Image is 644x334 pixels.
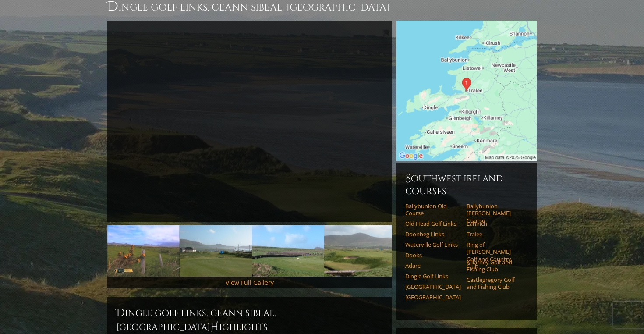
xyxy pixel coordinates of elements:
a: Killarney Golf and Fishing Club [467,259,522,273]
a: Doonbeg Links [405,231,461,238]
a: Adare [405,262,461,269]
h2: Dingle Golf Links, Ceann Sibeal, [GEOGRAPHIC_DATA] ighlights [116,306,383,334]
a: Waterville Golf Links [405,241,461,248]
a: Castlegregory Golf and Fishing Club [467,276,522,291]
a: Ballybunion [PERSON_NAME] Course [467,203,522,224]
a: View Full Gallery [226,278,274,287]
a: Ring of [PERSON_NAME] Golf and Country Club [467,241,522,270]
img: Google Map of Ballyferriter, Dingle Peninsula, Tralee, Ireland [396,21,537,161]
a: [GEOGRAPHIC_DATA] [405,294,461,301]
a: Old Head Golf Links [405,220,461,227]
a: Ballybunion Old Course [405,203,461,217]
span: H [210,320,219,334]
a: Dingle Golf Links [405,273,461,280]
a: Tralee [467,231,522,238]
a: Dooks [405,252,461,259]
h6: Southwest Ireland Courses [405,171,528,197]
a: [GEOGRAPHIC_DATA] [405,283,461,290]
a: Lahinch [467,220,522,227]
